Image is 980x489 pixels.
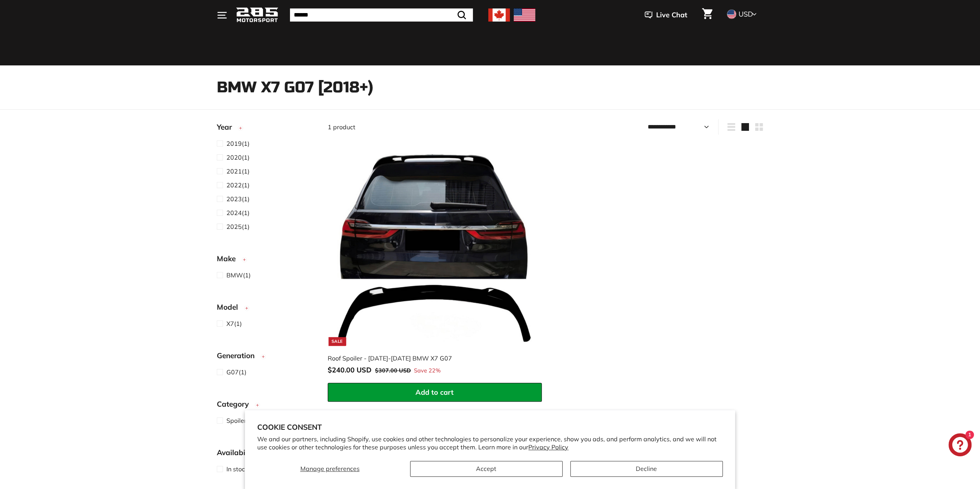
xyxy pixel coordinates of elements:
span: In stock [226,465,248,473]
span: Model [217,302,244,313]
button: Live Chat [635,5,697,25]
a: Privacy Policy [528,443,568,451]
button: Year [217,119,315,139]
span: BMW [226,271,243,279]
span: Spoiler & Wing [226,417,270,424]
span: Manage preferences [300,465,359,472]
div: Roof Spoiler - [DATE]-[DATE] BMW X7 G07 [328,354,534,363]
a: Cart [697,2,717,28]
span: 2024 [226,209,242,217]
span: (1) [226,194,250,204]
span: Year [217,122,238,133]
span: X7 [226,320,234,327]
span: Add to cart [415,388,454,397]
button: Availability [217,445,315,464]
button: Accept [410,461,563,477]
h2: Cookie consent [257,422,723,432]
span: 2022 [226,181,242,189]
inbox-online-store-chat: Shopify online store chat [946,433,974,458]
span: (1) [226,367,246,377]
a: Sale bmw spoiler Roof Spoiler - [DATE]-[DATE] BMW X7 G07 Save 22% [328,140,542,383]
button: Model [217,299,315,319]
span: (1) [226,270,251,280]
span: (1) [226,139,250,148]
img: bmw spoiler [336,149,533,345]
span: Make [217,253,241,264]
span: Category [217,399,255,410]
span: (1) [226,464,256,474]
span: 2023 [226,195,242,203]
div: Sale [328,337,346,346]
button: Generation [217,348,315,367]
span: Save 22% [414,367,441,375]
span: 2020 [226,154,242,161]
span: USD [739,10,753,18]
span: $240.00 USD [328,365,372,374]
input: Search [290,8,473,22]
span: Generation [217,350,260,361]
button: Make [217,251,315,270]
span: $307.00 USD [375,367,411,374]
span: G07 [226,368,239,376]
img: Logo_285_Motorsport_areodynamics_components [236,6,278,24]
span: (1) [226,153,250,162]
span: 2025 [226,223,242,230]
span: (1) [226,222,250,231]
span: (1) [226,167,250,176]
span: Availability [217,447,261,458]
p: We and our partners, including Shopify, use cookies and other technologies to personalize your ex... [257,435,723,451]
span: (1) [226,208,250,217]
div: 1 product [328,122,546,132]
button: Category [217,396,315,416]
span: (1) [226,319,242,328]
span: 2021 [226,167,242,175]
button: Decline [570,461,723,477]
span: Live Chat [656,10,687,20]
span: 2019 [226,140,242,147]
h1: BMW X7 G07 [2018+) [217,79,764,96]
button: Manage preferences [257,461,402,477]
span: (1) [226,180,250,190]
button: Add to cart [328,383,542,402]
span: (1) [226,416,277,425]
